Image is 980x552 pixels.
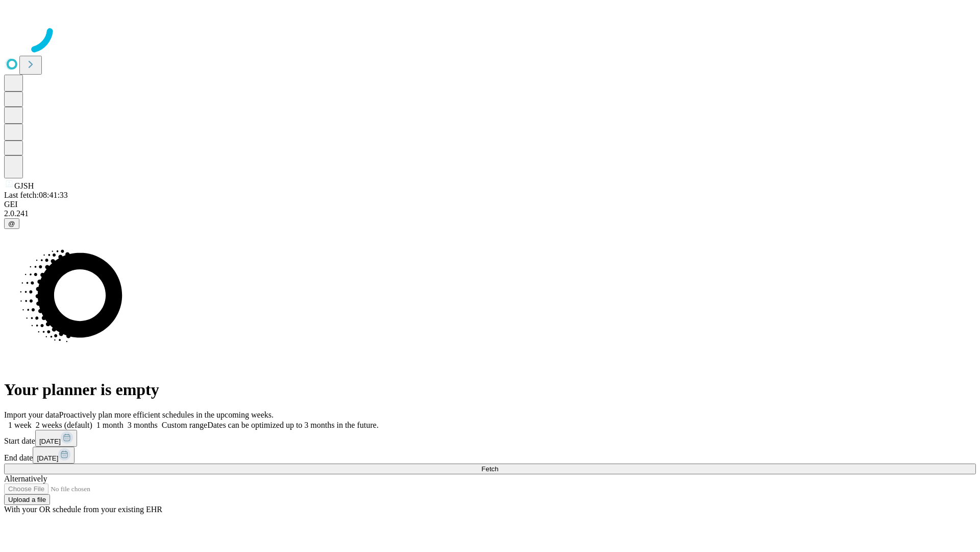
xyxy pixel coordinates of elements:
[4,410,59,419] span: Import your data
[4,464,976,474] button: Fetch
[37,454,58,462] span: [DATE]
[4,474,47,483] span: Alternatively
[8,421,32,429] span: 1 week
[162,421,207,429] span: Custom range
[4,209,976,218] div: 2.0.241
[33,447,75,464] button: [DATE]
[4,218,19,229] button: @
[35,430,77,447] button: [DATE]
[36,421,92,429] span: 2 weeks (default)
[128,421,158,429] span: 3 months
[4,200,976,209] div: GEI
[59,410,274,419] span: Proactively plan more efficient schedules in the upcoming weeks.
[4,191,68,199] span: Last fetch: 08:41:33
[14,181,34,190] span: GJSH
[8,220,15,227] span: @
[39,438,61,445] span: [DATE]
[4,380,976,399] h1: Your planner is empty
[4,447,976,464] div: End date
[4,494,50,505] button: Upload a file
[96,421,124,429] span: 1 month
[481,465,498,473] span: Fetch
[207,421,378,429] span: Dates can be optimized up to 3 months in the future.
[4,505,162,514] span: With your OR schedule from your existing EHR
[4,430,976,447] div: Start date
